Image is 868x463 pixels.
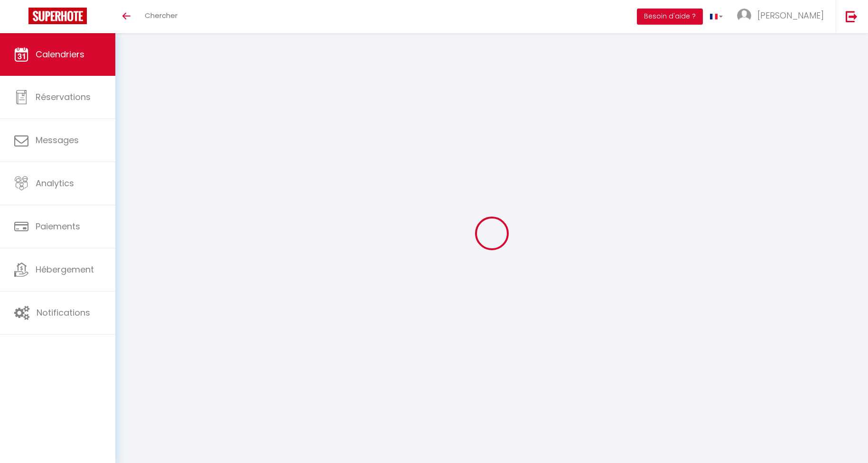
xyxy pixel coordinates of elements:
span: Analytics [36,177,74,189]
button: Besoin d'aide ? [637,9,703,25]
img: Super Booking [28,8,87,24]
span: Calendriers [36,48,84,60]
span: Chercher [145,10,177,20]
img: ... [737,9,751,23]
span: Notifications [37,307,90,318]
span: Messages [36,134,79,146]
img: logout [846,10,858,22]
span: Hébergement [36,263,94,275]
span: [PERSON_NAME] [757,9,824,21]
span: Réservations [36,91,91,103]
span: Paiements [36,220,80,232]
